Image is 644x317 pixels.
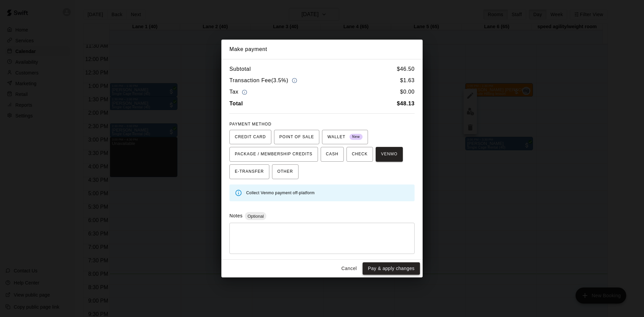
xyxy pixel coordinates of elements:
h6: $ 0.00 [400,88,415,97]
button: CASH [321,147,344,162]
label: Notes [229,213,243,218]
span: VENMO [381,149,397,160]
span: CASH [326,149,338,160]
b: Total [229,101,243,106]
button: OTHER [272,164,299,179]
span: Optional [245,214,266,219]
h6: Tax [229,88,249,97]
h6: Transaction Fee ( 3.5% ) [229,76,299,85]
span: New [350,133,363,142]
button: VENMO [376,147,403,162]
span: Collect Venmo payment off-platform [246,191,315,195]
span: E-TRANSFER [235,166,264,177]
button: PACKAGE / MEMBERSHIP CREDITS [229,147,318,162]
button: POINT OF SALE [274,130,319,145]
span: WALLET [327,132,363,143]
h2: Make payment [221,40,423,59]
button: E-TRANSFER [229,164,269,179]
b: $ 48.13 [397,101,415,106]
span: CREDIT CARD [235,132,266,143]
span: PAYMENT METHOD [229,122,271,126]
button: CREDIT CARD [229,130,271,145]
button: Pay & apply changes [363,262,420,275]
h6: $ 46.50 [397,65,415,73]
span: OTHER [277,166,293,177]
span: PACKAGE / MEMBERSHIP CREDITS [235,149,313,160]
h6: $ 1.63 [400,76,415,85]
button: WALLET New [322,130,368,145]
h6: Subtotal [229,65,251,73]
span: CHECK [352,149,368,160]
button: Cancel [338,262,360,275]
span: POINT OF SALE [279,132,314,143]
button: CHECK [346,147,373,162]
